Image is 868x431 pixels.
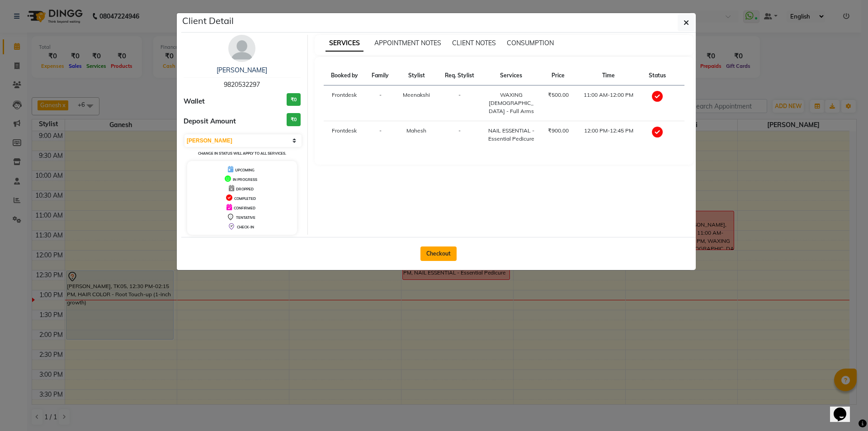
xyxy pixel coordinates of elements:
[481,66,541,85] th: Services
[236,187,254,191] span: DROPPED
[184,116,236,127] span: Deposit Amount
[830,395,859,422] iframe: chat widget
[325,35,363,52] span: SERVICES
[396,66,437,85] th: Stylist
[541,66,576,85] th: Price
[546,91,570,99] div: ₹500.00
[546,127,570,135] div: ₹900.00
[576,85,642,121] td: 11:00 AM-12:00 PM
[234,196,256,201] span: COMPLETED
[198,151,286,156] small: Change in status will apply to all services.
[224,81,260,89] span: 9820532297
[235,168,255,172] span: UPCOMING
[217,66,267,74] a: [PERSON_NAME]
[324,66,365,85] th: Booked by
[576,121,642,149] td: 12:00 PM-12:45 PM
[236,215,255,220] span: TENTATIVE
[374,39,441,47] span: APPOINTMENT NOTES
[452,39,496,47] span: CLIENT NOTES
[576,66,642,85] th: Time
[437,121,481,149] td: -
[406,127,426,134] span: Mahesh
[287,113,301,126] h3: ₹0
[420,246,457,261] button: Checkout
[324,85,365,121] td: Frontdesk
[437,85,481,121] td: -
[403,91,430,98] span: Meenakshi
[507,39,554,47] span: CONSUMPTION
[365,85,396,121] td: -
[487,127,535,143] div: NAIL ESSENTIAL - Essential Pedicure
[365,66,396,85] th: Family
[182,14,234,28] h5: Client Detail
[365,121,396,149] td: -
[234,206,255,210] span: CONFIRMED
[487,91,535,115] div: WAXING [DEMOGRAPHIC_DATA] - Full Arms
[184,96,205,107] span: Wallet
[642,66,673,85] th: Status
[287,93,301,106] h3: ₹0
[437,66,481,85] th: Req. Stylist
[237,225,254,229] span: CHECK-IN
[233,177,257,182] span: IN PROGRESS
[228,35,255,62] img: avatar
[324,121,365,149] td: Frontdesk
